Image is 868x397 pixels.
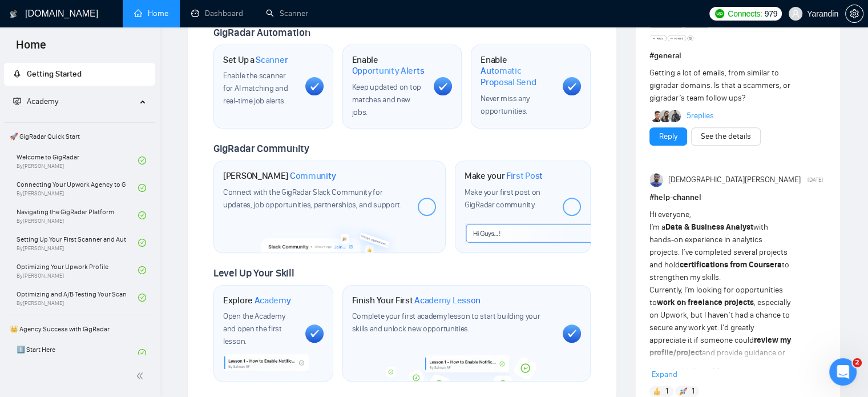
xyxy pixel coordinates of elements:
img: logo [10,5,18,23]
a: Welcome to GigRadarBy[PERSON_NAME] [17,148,138,173]
h1: # general [649,50,826,62]
h1: Enable [352,54,425,77]
span: Keep updated on top matches and new jobs. [352,82,421,117]
img: Mariia Heshka [660,110,672,122]
span: Complete your first academy lesson to start building your skills and unlock new opportunities. [352,311,540,334]
span: check-circle [138,211,146,219]
span: double-left [136,370,147,382]
button: See the details [691,127,761,146]
a: Navigating the GigRadar PlatformBy[PERSON_NAME] [17,203,138,228]
img: 🚀 [679,387,687,395]
span: Enable the scanner for AI matching and real-time job alerts. [223,71,288,106]
button: Reply [649,127,687,146]
h1: Set Up a [223,54,288,66]
h1: [PERSON_NAME] [223,170,336,182]
li: Getting Started [4,63,155,86]
span: Connects: [728,7,762,20]
a: See the details [701,130,751,143]
span: Scanner [256,54,288,66]
span: Academy [13,97,58,106]
button: setting [845,5,863,23]
img: Tushar Chopada [651,110,663,122]
strong: Data & Business Analyst [665,222,753,232]
a: homeHome [134,9,168,18]
span: check-circle [138,239,146,247]
img: upwork-logo.png [715,9,724,18]
a: Optimizing Your Upwork ProfileBy[PERSON_NAME] [17,258,138,283]
span: check-circle [138,349,146,357]
span: Make your first post on GigRadar community. [465,187,540,210]
a: Setting Up Your First Scanner and Auto-BidderBy[PERSON_NAME] [17,230,138,255]
a: Reply [659,130,677,143]
span: [DEMOGRAPHIC_DATA][PERSON_NAME] [668,174,800,186]
span: user [792,10,800,18]
img: slackcommunity-bg.png [261,219,399,252]
img: Muhammad Affaf [650,173,664,187]
span: rocket [13,70,21,78]
a: searchScanner [266,9,308,18]
span: 2 [853,358,862,367]
span: setting [846,9,863,18]
span: Opportunity Alerts [352,65,425,77]
a: 1️⃣ Start Here [17,340,138,366]
a: dashboardDashboard [191,9,243,18]
span: Academy [255,295,291,306]
span: fund-projection-screen [13,97,21,105]
span: Open the Academy and open the first lesson. [223,311,285,346]
a: Optimizing and A/B Testing Your Scanner for Better ResultsBy[PERSON_NAME] [17,285,138,310]
span: Never miss any opportunities. [481,94,530,116]
img: Myroslav Koval [669,110,681,122]
a: 5replies [686,110,713,122]
h1: Explore [223,295,291,306]
a: setting [845,9,863,18]
span: First Post [506,170,543,182]
span: Home [7,37,55,61]
span: 1 [691,386,694,397]
div: Getting a lot of emails, from similar to gigradar domains. Is that a scammers, or gigradar’s team... [649,67,791,105]
h1: # help-channel [649,191,826,204]
span: [DATE] [808,175,823,185]
span: GigRadar Community [213,142,309,155]
span: 🚀 GigRadar Quick Start [5,125,154,148]
h1: Make your [465,170,543,182]
span: Community [290,170,336,182]
h1: Enable [481,54,554,88]
span: Academy [27,97,58,106]
span: check-circle [138,184,146,192]
strong: certifications from Coursera [680,260,782,270]
span: Level Up Your Skill [213,267,294,279]
a: Connecting Your Upwork Agency to GigRadarBy[PERSON_NAME] [17,175,138,200]
span: GigRadar Automation [213,26,310,39]
span: 1 [665,386,668,397]
strong: review my profile/project [649,335,791,358]
span: check-circle [138,157,146,165]
span: Academy Lesson [414,295,481,306]
span: check-circle [138,294,146,302]
span: Expand [652,370,677,379]
span: 👑 Agency Success with GigRadar [5,318,154,340]
span: Getting Started [27,69,82,79]
iframe: Intercom live chat [829,358,857,386]
strong: work on freelance projects [657,298,754,307]
img: academy-bg.png [381,355,554,381]
h1: Finish Your First [352,295,481,306]
span: 979 [765,7,777,20]
span: check-circle [138,266,146,274]
img: 👍 [653,387,661,395]
span: Connect with the GigRadar Slack Community for updates, job opportunities, partnerships, and support. [223,187,402,210]
span: Automatic Proposal Send [481,65,554,87]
